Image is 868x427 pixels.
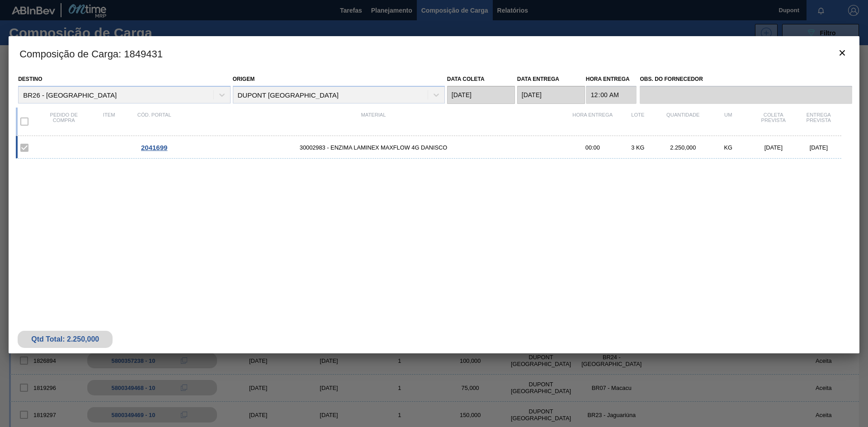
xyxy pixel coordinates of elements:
div: Qtd Total: 2.250,000 [24,335,106,343]
div: Ir para o Pedido [132,144,177,151]
label: Data coleta [447,76,485,82]
div: 3 KG [615,144,660,151]
div: Coleta Prevista [751,112,796,131]
label: Origem [233,76,255,82]
input: dd/mm/yyyy [447,86,515,104]
div: Material [177,112,570,131]
div: Cód. Portal [132,112,177,131]
div: 00:00 [570,144,615,151]
div: Entrega Prevista [796,112,841,131]
label: Data entrega [517,76,559,82]
div: Lote [615,112,660,131]
label: Hora Entrega [586,73,637,86]
label: Destino [18,76,42,82]
div: [DATE] [796,144,841,151]
div: Hora Entrega [570,112,615,131]
div: [DATE] [751,144,796,151]
div: KG [706,144,751,151]
label: Obs. do Fornecedor [640,73,852,86]
div: Pedido de compra [41,112,86,131]
div: Quantidade [660,112,706,131]
span: 30002983 - ENZIMA LAMINEX MAXFLOW 4G DANISCO [177,144,570,151]
div: Item [86,112,132,131]
div: UM [706,112,751,131]
input: dd/mm/yyyy [517,86,585,104]
span: 2041699 [141,144,167,151]
h3: Composição de Carga : 1849431 [9,36,859,70]
div: 2.250,000 [660,144,706,151]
